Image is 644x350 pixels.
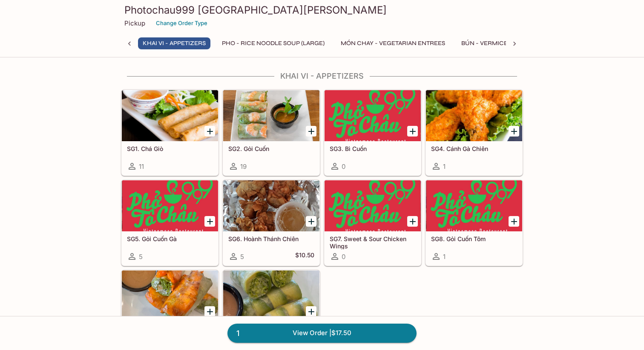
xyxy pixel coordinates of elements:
a: SG5. Gỏi Cuốn Gà5 [121,180,218,266]
button: Add SG10. Gỏi Cuốn Rau và Bơ [306,306,316,317]
span: 19 [240,162,247,171]
h5: $10.50 [295,251,314,262]
span: 1 [443,253,446,261]
button: Add SG9. Gỏi Cuốn Tôm Nướng [204,306,215,317]
span: 11 [139,162,144,171]
div: SG6. Hoành Thánh Chiên [223,180,319,231]
h3: Photochau999 [GEOGRAPHIC_DATA][PERSON_NAME] [124,3,520,17]
span: 0 [342,162,345,171]
button: Change Order Type [152,17,211,30]
div: SG2. Gỏi Cuốn [223,90,319,141]
button: Add SG6. Hoành Thánh Chiên [306,216,316,227]
h4: Khai Vi - Appetizers [121,71,523,81]
div: SG7. Sweet & Sour Chicken Wings [325,180,421,231]
a: SG7. Sweet & Sour Chicken Wings0 [324,180,421,266]
h5: SG7. Sweet & Sour Chicken Wings [330,235,416,249]
button: Add SG8. Gỏi Cuốn Tôm [509,216,519,227]
div: SG5. Gỏi Cuốn Gà [122,180,218,231]
button: Pho - Rice Noodle Soup (Large) [217,37,329,49]
button: MÓN CHAY - Vegetarian Entrees [336,37,450,49]
button: Add SG1. Chá Giò [204,126,215,137]
h5: SG4. Cánh Gà Chiên [431,145,517,152]
button: Add SG7. Sweet & Sour Chicken Wings [407,216,418,227]
button: Khai Vi - Appetizers [138,37,210,49]
h5: SG5. Gỏi Cuốn Gà [127,235,213,242]
h5: SG2. Gỏi Cuốn [228,145,314,152]
h5: SG8. Gỏi Cuốn Tôm [431,235,517,242]
p: Pickup [124,19,145,27]
a: SG4. Cánh Gà Chiên1 [425,90,523,176]
button: Add SG3. Bì Cuốn [407,126,418,137]
a: SG6. Hoành Thánh Chiên5$10.50 [223,180,320,266]
span: 5 [240,253,244,261]
div: SG8. Gỏi Cuốn Tôm [426,180,522,231]
div: SG4. Cánh Gà Chiên [426,90,522,141]
h5: SG1. Chá Giò [127,145,213,152]
h5: SG6. Hoành Thánh Chiên [228,235,314,242]
a: SG1. Chá Giò11 [121,90,218,176]
div: SG3. Bì Cuốn [325,90,421,141]
button: Add SG4. Cánh Gà Chiên [509,126,519,137]
h5: SG3. Bì Cuốn [330,145,416,152]
a: SG8. Gỏi Cuốn Tôm1 [425,180,523,266]
span: 5 [139,253,143,261]
a: 1View Order |$17.50 [227,324,417,342]
span: 1 [443,162,446,171]
a: SG2. Gỏi Cuốn19 [223,90,320,176]
a: SG3. Bì Cuốn0 [324,90,421,176]
button: BÚN - Vermicelli Noodles [457,37,551,49]
div: SG10. Gỏi Cuốn Rau và Bơ [223,270,319,322]
div: SG1. Chá Giò [122,90,218,141]
div: SG9. Gỏi Cuốn Tôm Nướng [122,270,218,322]
button: Add SG2. Gỏi Cuốn [306,126,316,137]
button: Add SG5. Gỏi Cuốn Gà [204,216,215,227]
span: 1 [231,327,244,339]
span: 0 [342,253,345,261]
